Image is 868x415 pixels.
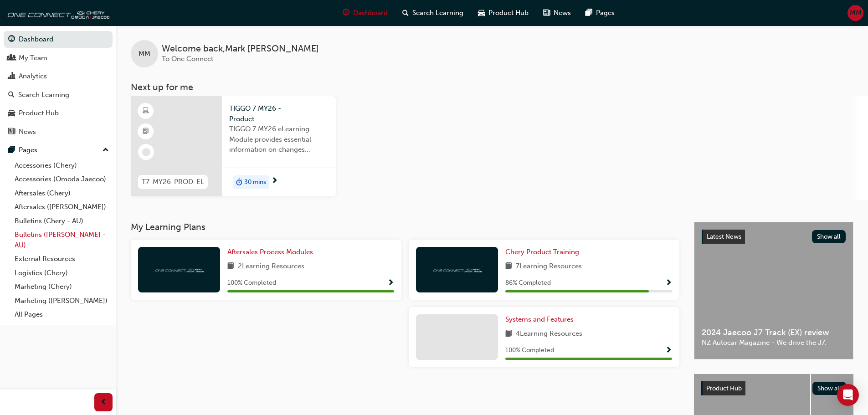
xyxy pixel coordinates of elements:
[707,233,741,241] span: Latest News
[100,397,107,408] span: prev-icon
[505,315,574,323] span: Systems and Features
[143,126,149,138] span: booktick-icon
[812,382,847,395] button: Show all
[8,72,15,81] span: chart-icon
[596,8,615,18] span: Pages
[4,87,113,103] a: Search Learning
[11,252,113,266] a: External Resources
[103,144,109,156] span: up-icon
[143,105,149,117] span: learningResourceType_ELEARNING-icon
[665,279,672,287] span: Show Progress
[554,8,571,18] span: News
[19,108,59,118] div: Product Hub
[505,247,583,257] a: Chery Product Training
[11,186,113,200] a: Aftersales (Chery)
[701,381,846,396] a: Product HubShow all
[4,29,113,142] button: DashboardMy TeamAnalyticsSearch LearningProduct HubNews
[11,214,113,228] a: Bulletins (Chery - AU)
[229,124,329,155] span: TIGGO 7 MY26 eLearning Module provides essential information on changes introduced with the new M...
[8,91,15,99] span: search-icon
[139,49,150,59] span: MM
[505,345,554,356] span: 100 % Completed
[706,384,742,392] span: Product Hub
[4,105,113,122] a: Product Hub
[343,7,349,19] span: guage-icon
[227,247,317,257] a: Aftersales Process Modules
[586,7,592,19] span: pages-icon
[236,176,242,188] span: duration-icon
[837,384,859,406] div: Open Intercom Messenger
[11,159,113,173] a: Accessories (Chery)
[516,328,582,340] span: 4 Learning Resources
[8,128,15,136] span: news-icon
[395,4,471,22] a: search-iconSearch Learning
[154,265,204,274] img: oneconnect
[227,261,234,272] span: book-icon
[543,7,550,19] span: news-icon
[335,4,395,22] a: guage-iconDashboard
[505,328,512,340] span: book-icon
[353,8,388,18] span: Dashboard
[11,200,113,214] a: Aftersales ([PERSON_NAME])
[8,54,15,62] span: people-icon
[432,265,482,274] img: oneconnect
[116,82,868,92] h3: Next up for me
[19,127,36,137] div: News
[505,261,512,272] span: book-icon
[162,44,319,54] span: Welcome back , Mark [PERSON_NAME]
[488,8,529,18] span: Product Hub
[5,4,109,22] img: oneconnect
[8,109,15,118] span: car-icon
[18,90,69,100] div: Search Learning
[847,5,863,21] button: MM
[812,230,846,243] button: Show all
[142,177,204,187] span: T7-MY26-PROD-EL
[665,347,672,355] span: Show Progress
[4,142,113,159] button: Pages
[4,50,113,67] a: My Team
[11,307,113,322] a: All Pages
[471,4,536,22] a: car-iconProduct Hub
[665,277,672,289] button: Show Progress
[227,278,276,288] span: 100 % Completed
[402,7,409,19] span: search-icon
[4,31,113,48] a: Dashboard
[131,96,336,196] a: T7-MY26-PROD-ELTIGGO 7 MY26 - ProductTIGGO 7 MY26 eLearning Module provides essential information...
[665,345,672,356] button: Show Progress
[238,261,304,272] span: 2 Learning Resources
[505,314,577,325] a: Systems and Features
[131,222,679,232] h3: My Learning Plans
[4,123,113,140] a: News
[850,8,862,18] span: MM
[11,228,113,252] a: Bulletins ([PERSON_NAME] - AU)
[142,148,150,156] span: learningRecordVerb_NONE-icon
[578,4,622,22] a: pages-iconPages
[478,7,485,19] span: car-icon
[505,248,579,256] span: Chery Product Training
[702,338,846,348] span: NZ Autocar Magazine - We drive the J7.
[516,261,582,272] span: 7 Learning Resources
[11,280,113,294] a: Marketing (Chery)
[387,277,394,289] button: Show Progress
[4,68,113,85] a: Analytics
[8,146,15,154] span: pages-icon
[229,103,329,124] span: TIGGO 7 MY26 - Product
[19,145,37,155] div: Pages
[8,36,15,44] span: guage-icon
[244,177,266,188] span: 30 mins
[11,266,113,280] a: Logistics (Chery)
[162,55,213,63] span: To One Connect
[702,328,846,338] span: 2024 Jaecoo J7 Track (EX) review
[19,71,47,82] div: Analytics
[11,172,113,186] a: Accessories (Omoda Jaecoo)
[505,278,551,288] span: 86 % Completed
[536,4,578,22] a: news-iconNews
[702,230,846,244] a: Latest NewsShow all
[11,294,113,308] a: Marketing ([PERSON_NAME])
[271,177,278,185] span: next-icon
[387,279,394,287] span: Show Progress
[19,53,47,63] div: My Team
[694,222,853,359] a: Latest NewsShow all2024 Jaecoo J7 Track (EX) reviewNZ Autocar Magazine - We drive the J7.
